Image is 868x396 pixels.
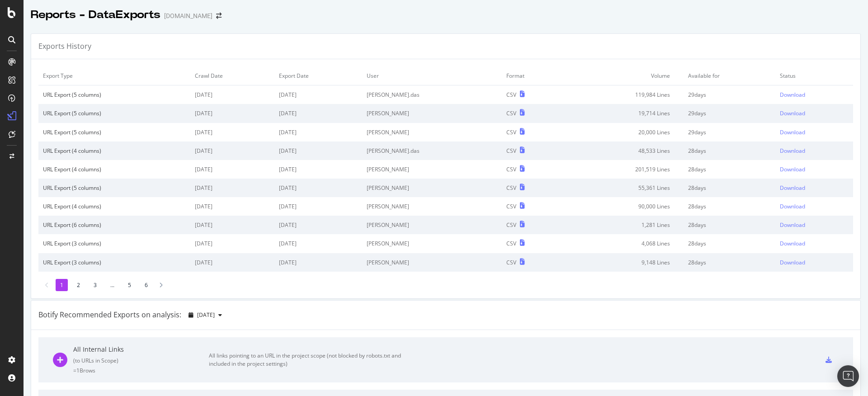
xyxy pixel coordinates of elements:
div: CSV [506,91,516,99]
a: Download [780,109,849,117]
td: [DATE] [274,141,362,160]
td: Available for [684,66,775,85]
td: [DATE] [274,253,362,272]
a: Download [780,259,849,266]
td: 28 days [684,160,775,179]
div: Exports History [38,41,91,52]
td: 90,000 Lines [564,197,684,216]
div: CSV [506,109,516,117]
div: CSV [506,203,516,210]
div: URL Export (3 columns) [43,240,186,247]
a: Download [780,147,849,155]
td: Export Type [38,66,190,85]
td: 9,148 Lines [564,253,684,272]
td: [DATE] [190,85,274,104]
a: Download [780,165,849,173]
td: 28 days [684,141,775,160]
a: Download [780,128,849,136]
td: 28 days [684,253,775,272]
div: Download [780,259,805,266]
div: URL Export (4 columns) [43,203,186,210]
td: 1,281 Lines [564,216,684,234]
td: [DATE] [190,253,274,272]
div: ( to URLs in Scope ) [73,357,209,364]
td: [DATE] [274,85,362,104]
td: 29 days [684,85,775,104]
td: 4,068 Lines [564,234,684,253]
td: [PERSON_NAME] [362,216,502,234]
div: Download [780,109,805,117]
td: Crawl Date [190,66,274,85]
td: [DATE] [190,160,274,179]
li: 6 [140,279,152,291]
td: 201,519 Lines [564,160,684,179]
a: Download [780,221,849,229]
td: [PERSON_NAME].das [362,85,502,104]
td: 28 days [684,216,775,234]
td: [DATE] [274,234,362,253]
div: Download [780,128,805,136]
td: [PERSON_NAME].das [362,141,502,160]
div: Botify Recommended Exports on analysis: [38,310,181,320]
td: [DATE] [190,179,274,197]
div: URL Export (4 columns) [43,165,186,173]
td: Format [502,66,564,85]
div: Download [780,203,805,210]
td: [DATE] [190,197,274,216]
div: URL Export (5 columns) [43,91,186,99]
td: 19,714 Lines [564,104,684,123]
li: 3 [89,279,101,291]
div: Download [780,147,805,155]
div: CSV [506,128,516,136]
div: Download [780,221,805,229]
td: [DATE] [274,160,362,179]
div: URL Export (5 columns) [43,109,186,117]
div: Open Intercom Messenger [837,365,859,387]
td: 48,533 Lines [564,141,684,160]
div: = 1B rows [73,367,209,374]
td: [PERSON_NAME] [362,197,502,216]
td: 29 days [684,123,775,141]
td: [DATE] [190,216,274,234]
td: Export Date [274,66,362,85]
a: Download [780,240,849,247]
div: csv-export [826,357,832,363]
td: [DATE] [190,141,274,160]
span: 2025 Aug. 10th [197,311,215,319]
td: [PERSON_NAME] [362,123,502,141]
div: All links pointing to an URL in the project scope (not blocked by robots.txt and included in the ... [209,352,412,368]
td: [DATE] [190,104,274,123]
td: User [362,66,502,85]
td: 28 days [684,234,775,253]
div: Download [780,184,805,192]
div: CSV [506,221,516,229]
a: Download [780,203,849,210]
td: 20,000 Lines [564,123,684,141]
div: URL Export (4 columns) [43,147,186,155]
div: URL Export (5 columns) [43,184,186,192]
div: CSV [506,240,516,247]
div: Download [780,240,805,247]
div: CSV [506,184,516,192]
div: URL Export (5 columns) [43,128,186,136]
div: arrow-right-arrow-left [216,13,222,19]
li: 1 [56,279,68,291]
td: [PERSON_NAME] [362,179,502,197]
td: [DATE] [274,216,362,234]
td: [PERSON_NAME] [362,160,502,179]
td: [DATE] [190,123,274,141]
td: Status [775,66,853,85]
td: [DATE] [274,123,362,141]
a: Download [780,184,849,192]
li: ... [106,279,119,291]
button: [DATE] [185,308,226,322]
li: 2 [72,279,85,291]
a: Download [780,91,849,99]
div: CSV [506,147,516,155]
td: 29 days [684,104,775,123]
div: [DOMAIN_NAME] [164,11,212,20]
td: Volume [564,66,684,85]
td: [DATE] [274,197,362,216]
td: 28 days [684,197,775,216]
div: URL Export (3 columns) [43,259,186,266]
